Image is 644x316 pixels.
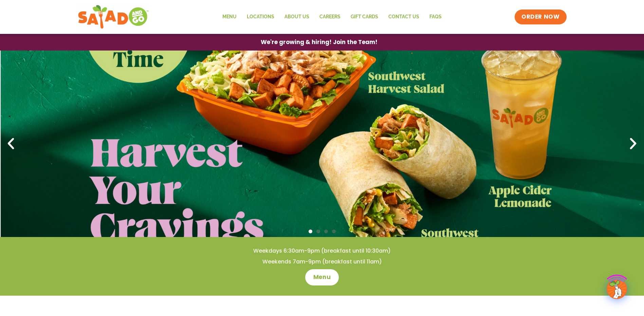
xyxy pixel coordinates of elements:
h4: Weekends 7am-9pm (breakfast until 11am) [14,258,630,265]
span: We're growing & hiring! Join the Team! [261,39,378,45]
img: new-SAG-logo-768×292 [78,3,149,31]
span: Go to slide 1 [309,230,312,233]
nav: Menu [217,9,447,25]
a: GIFT CARDS [346,9,383,25]
div: Next slide [626,136,641,151]
a: Locations [242,9,279,25]
a: FAQs [424,9,447,25]
a: ORDER NOW [515,9,566,24]
span: Go to slide 3 [324,230,328,233]
a: Menu [217,9,242,25]
span: Go to slide 2 [316,230,320,233]
span: ORDER NOW [521,13,559,21]
a: We're growing & hiring! Join the Team! [251,34,388,50]
a: Careers [314,9,346,25]
span: Menu [313,273,331,281]
div: Previous slide [3,136,18,151]
span: Go to slide 4 [332,230,336,233]
a: Menu [305,269,339,285]
a: About Us [279,9,314,25]
a: Contact Us [383,9,424,25]
h4: Weekdays 6:30am-9pm (breakfast until 10:30am) [14,247,630,255]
